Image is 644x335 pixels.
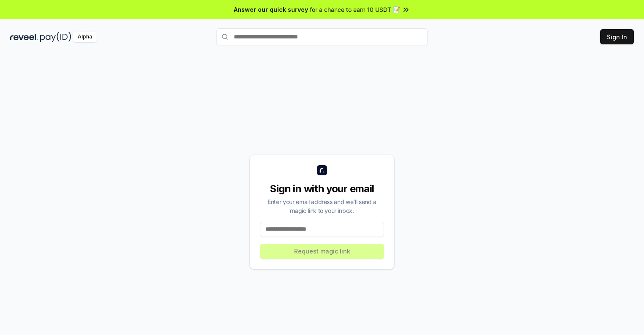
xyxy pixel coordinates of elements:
[234,5,308,14] span: Answer our quick survey
[73,32,97,42] div: Alpha
[600,29,634,44] button: Sign In
[260,182,384,196] div: Sign in with your email
[317,165,327,175] img: logo_small
[40,32,71,42] img: pay_id
[10,32,38,42] img: reveel_dark
[260,197,384,215] div: Enter your email address and we’ll send a magic link to your inbox.
[310,5,400,14] span: for a chance to earn 10 USDT 📝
